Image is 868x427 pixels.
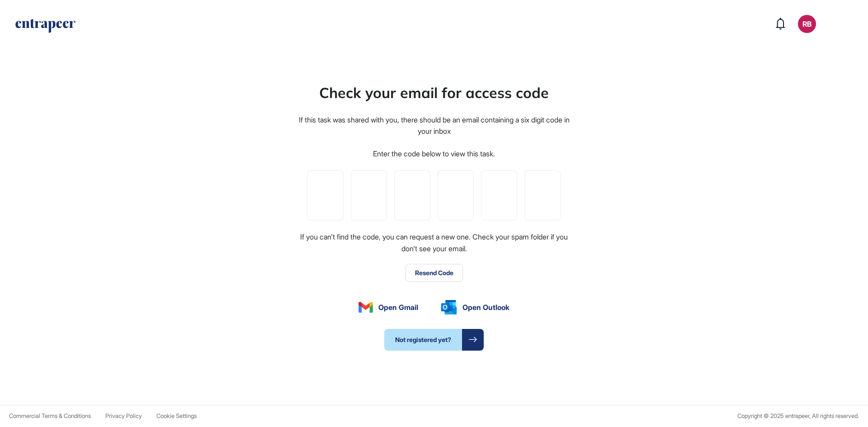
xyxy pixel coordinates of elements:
[384,329,484,351] a: Not registered yet?
[105,413,142,419] a: Privacy Policy
[297,114,571,137] div: If this task was shared with you, there should be an email containing a six digit code in your inbox
[441,300,509,314] a: Open Outlook
[156,413,197,419] a: Cookie Settings
[319,82,549,103] div: Check your email for access code
[373,148,495,160] div: Enter the code below to view this task.
[384,329,462,351] span: Not registered yet?
[297,231,571,254] div: If you can't find the code, you can request a new one. Check your spam folder if you don't see yo...
[14,19,76,36] a: entrapeer-logo
[462,302,509,313] span: Open Outlook
[359,302,418,313] a: Open Gmail
[798,15,816,33] button: RB
[9,413,91,419] a: Commercial Terms & Conditions
[737,413,859,419] div: Copyright © 2025 entrapeer, All rights reserved.
[378,302,418,313] span: Open Gmail
[406,264,463,282] button: Resend Code
[156,412,197,419] span: Cookie Settings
